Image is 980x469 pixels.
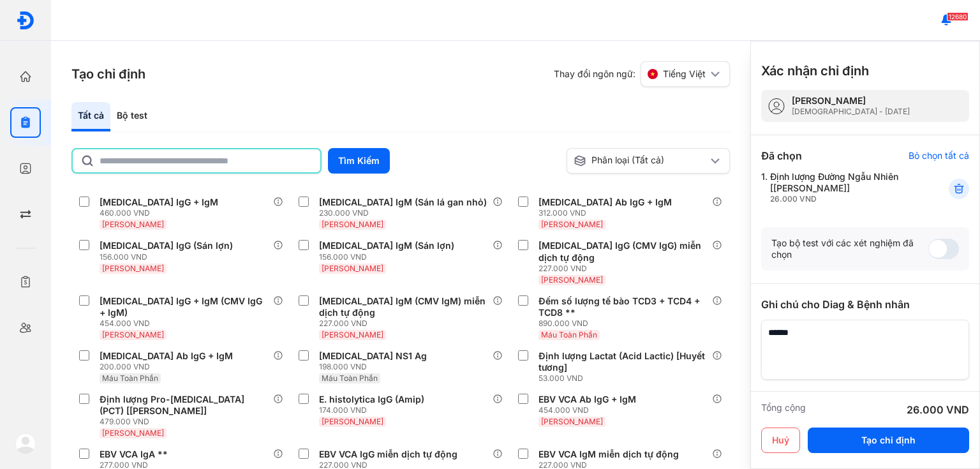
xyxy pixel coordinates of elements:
[322,417,383,426] span: [PERSON_NAME]
[319,318,493,329] div: 227.000 VND
[102,220,164,229] span: [PERSON_NAME]
[319,252,459,262] div: 156.000 VND
[319,208,492,218] div: 230.000 VND
[761,297,969,312] div: Ghi chú cho Diag & Bệnh nhân
[770,171,917,204] div: Định lượng Đường Ngẫu Nhiên [[PERSON_NAME]]
[319,240,454,251] div: [MEDICAL_DATA] IgM (Sán lợn)
[541,220,603,229] span: [PERSON_NAME]
[761,148,802,163] div: Đã chọn
[100,318,273,329] div: 454.000 VND
[761,402,806,417] div: Tổng cộng
[538,208,677,218] div: 312.000 VND
[319,405,429,415] div: 174.000 VND
[770,194,917,204] div: 26.000 VND
[808,428,969,453] button: Tạo chỉ định
[319,394,424,405] div: E. histolytica IgG (Amip)
[761,428,800,453] button: Huỷ
[102,330,164,339] span: [PERSON_NAME]
[102,428,164,438] span: [PERSON_NAME]
[322,220,383,229] span: [PERSON_NAME]
[100,240,233,251] div: [MEDICAL_DATA] IgG (Sán lợn)
[15,433,36,454] img: logo
[110,102,154,131] div: Bộ test
[319,197,487,208] div: [MEDICAL_DATA] IgM (Sán lá gan nhỏ)
[907,402,969,417] div: 26.000 VND
[319,295,487,318] div: [MEDICAL_DATA] IgM (CMV IgM) miễn dịch tự động
[538,405,641,415] div: 454.000 VND
[319,449,457,460] div: EBV VCA IgG miễn dịch tự động
[538,197,672,208] div: [MEDICAL_DATA] Ab IgG + IgM
[100,449,168,460] div: EBV VCA IgA **
[102,373,158,383] span: Máu Toàn Phần
[100,208,223,218] div: 460.000 VND
[322,330,383,339] span: [PERSON_NAME]
[100,350,233,362] div: [MEDICAL_DATA] Ab IgG + IgM
[541,330,597,339] span: Máu Toàn Phần
[100,417,273,427] div: 479.000 VND
[16,11,35,30] img: logo
[538,373,712,383] div: 53.000 VND
[574,154,708,167] div: Phân loại (Tất cả)
[771,237,928,260] div: Tạo bộ test với các xét nghiệm đã chọn
[100,362,238,372] div: 200.000 VND
[322,373,378,383] span: Máu Toàn Phần
[909,150,969,161] div: Bỏ chọn tất cả
[538,318,712,329] div: 890.000 VND
[100,197,218,208] div: [MEDICAL_DATA] IgG + IgM
[71,65,145,83] h3: Tạo chỉ định
[319,362,432,372] div: 198.000 VND
[792,95,910,107] div: [PERSON_NAME]
[538,264,712,274] div: 227.000 VND
[947,12,969,21] span: 12680
[328,148,390,174] button: Tìm Kiếm
[538,394,636,405] div: EBV VCA Ab IgG + IgM
[538,449,679,460] div: EBV VCA IgM miễn dịch tự động
[761,171,917,204] div: 1.
[538,350,707,373] div: Định lượng Lactat (Acid Lactic) [Huyết tương]
[541,417,603,426] span: [PERSON_NAME]
[761,62,869,80] h3: Xác nhận chỉ định
[538,295,707,318] div: Đếm số lượng tế bào TCD3 + TCD4 + TCD8 **
[102,264,164,273] span: [PERSON_NAME]
[663,68,706,80] span: Tiếng Việt
[71,102,110,131] div: Tất cả
[541,275,603,285] span: [PERSON_NAME]
[100,295,268,318] div: [MEDICAL_DATA] IgG + IgM (CMV IgG + IgM)
[792,107,910,117] div: [DEMOGRAPHIC_DATA] - [DATE]
[100,252,238,262] div: 156.000 VND
[100,394,268,417] div: Định lượng Pro-[MEDICAL_DATA] (PCT) [[PERSON_NAME]]
[554,61,730,87] div: Thay đổi ngôn ngữ:
[538,240,707,263] div: [MEDICAL_DATA] IgG (CMV IgG) miễn dịch tự động
[319,350,427,362] div: [MEDICAL_DATA] NS1 Ag
[322,264,383,273] span: [PERSON_NAME]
